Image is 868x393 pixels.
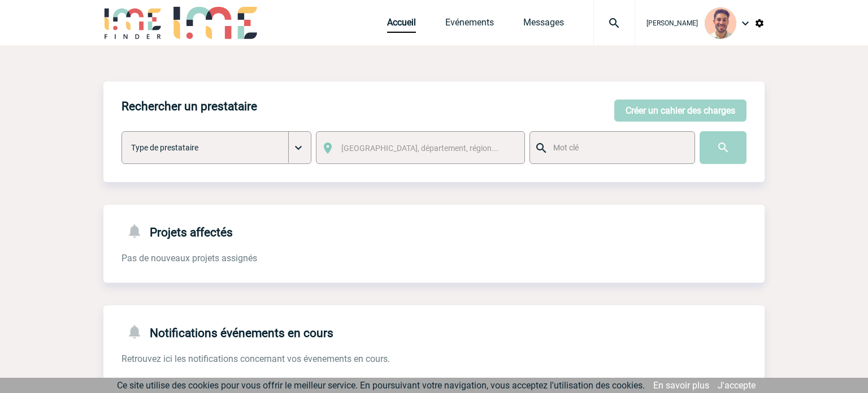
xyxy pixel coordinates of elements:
a: En savoir plus [653,380,709,391]
a: Messages [523,17,564,33]
a: Accueil [387,17,416,33]
img: notifications-24-px-g.png [126,223,150,239]
img: IME-Finder [103,7,162,39]
img: 132114-0.jpg [705,7,736,39]
span: Vous n'avez actuellement aucune notification [121,376,302,387]
span: [PERSON_NAME] [646,19,698,27]
span: [GEOGRAPHIC_DATA], département, région... [341,144,498,153]
input: Submit [700,131,747,164]
a: Evénements [445,17,494,33]
a: J'accepte [718,380,756,391]
span: Pas de nouveaux projets assignés [121,253,257,264]
span: Retrouvez ici les notifications concernant vos évenements en cours. [121,353,390,364]
span: Ce site utilise des cookies pour vous offrir le meilleur service. En poursuivant votre navigation... [117,380,645,391]
h4: Rechercher un prestataire [121,100,257,113]
img: notifications-24-px-g.png [126,323,150,340]
h4: Projets affectés [121,223,233,239]
input: Mot clé [550,140,684,155]
h4: Notifications événements en cours [121,323,333,340]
